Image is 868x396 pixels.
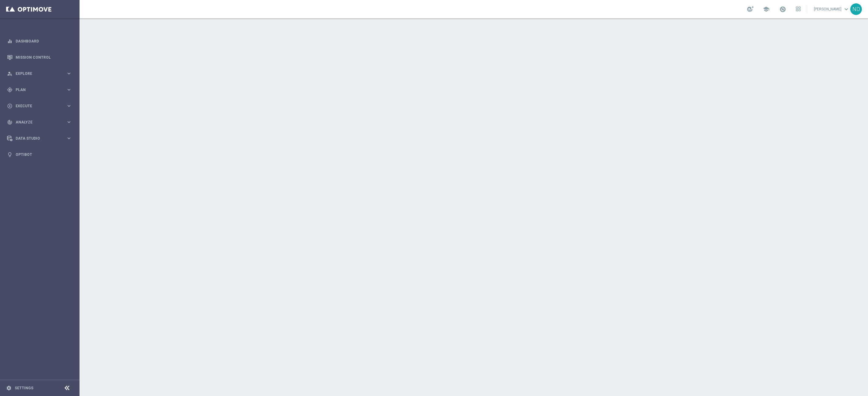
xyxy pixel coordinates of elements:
button: play_circle_outline Execute keyboard_arrow_right [7,104,72,108]
i: lightbulb [7,152,13,157]
span: Execute [16,104,66,108]
i: keyboard_arrow_right [66,119,72,125]
span: Analyze [16,120,66,124]
div: Explore [7,71,66,76]
a: Dashboard [16,33,72,49]
i: keyboard_arrow_right [66,71,72,76]
a: Mission Control [16,49,72,65]
div: Plan [7,87,66,93]
span: Data Studio [16,137,66,140]
i: play_circle_outline [7,103,13,109]
div: Data Studio [7,136,66,141]
i: person_search [7,71,13,76]
span: Explore [16,72,66,75]
span: Plan [16,88,66,92]
span: school [763,6,770,13]
div: Analyze [7,119,66,125]
a: Settings [15,386,33,390]
i: equalizer [7,38,13,44]
a: Optibot [16,146,72,163]
div: Mission Control [7,49,72,65]
div: ND [850,3,862,15]
div: Dashboard [7,33,72,49]
span: keyboard_arrow_down [843,6,850,13]
button: equalizer Dashboard [7,39,72,44]
i: gps_fixed [7,87,13,93]
div: Execute [7,103,66,109]
button: gps_fixed Plan keyboard_arrow_right [7,87,72,92]
button: person_search Explore keyboard_arrow_right [7,71,72,76]
i: keyboard_arrow_right [66,87,72,93]
div: Optibot [7,146,72,163]
i: keyboard_arrow_right [66,103,72,109]
i: keyboard_arrow_right [66,135,72,141]
button: track_changes Analyze keyboard_arrow_right [7,120,72,125]
i: settings [6,385,12,391]
i: track_changes [7,119,13,125]
button: Mission Control [7,55,72,60]
button: Data Studio keyboard_arrow_right [7,136,72,141]
button: lightbulb Optibot [7,152,72,157]
a: [PERSON_NAME]keyboard_arrow_down [813,5,850,14]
